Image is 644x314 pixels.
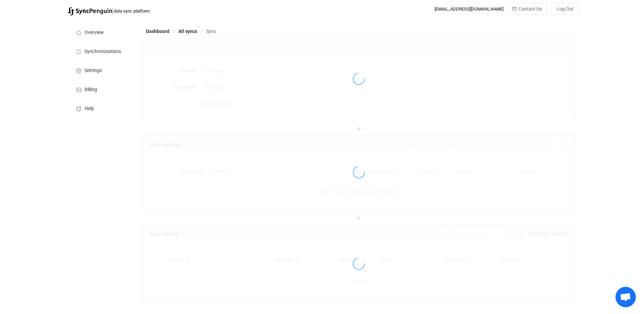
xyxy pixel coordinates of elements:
[68,60,136,80] a: Settings
[68,41,136,60] a: Synchronizations
[68,80,136,99] a: Billing
[68,99,136,118] a: Help
[112,6,114,16] span: |
[85,106,94,111] span: Help
[551,3,579,15] button: Log Out
[68,6,150,16] a: |data sync platform
[68,7,112,16] img: syncpenguin.svg
[85,87,97,92] span: Billing
[206,29,216,34] span: Sync
[85,49,121,54] span: Synchronizations
[178,29,197,34] span: All syncs
[85,68,102,73] span: Settings
[518,6,542,12] span: Contact Us
[85,30,104,35] span: Overview
[435,6,503,12] div: [EMAIL_ADDRESS][DOMAIN_NAME]
[557,6,574,12] span: Log Out
[146,29,216,34] div: Breadcrumb
[114,8,150,14] span: data sync platform
[615,287,636,307] a: Open chat
[506,3,548,15] button: Contact Us
[68,22,136,41] a: Overview
[146,29,169,34] span: Dashboard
